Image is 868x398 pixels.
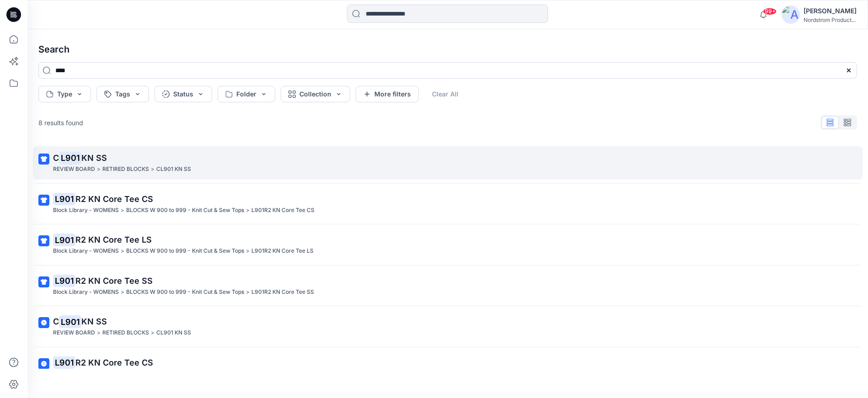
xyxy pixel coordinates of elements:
img: avatar [782,5,800,24]
p: RETIRED BLOCKS [102,328,149,338]
button: Folder [218,86,275,102]
a: L901R2 KN Core Tee CSBlock Library - WOMENS>BLOCKS W 900 to 999 - Knit Cut & Sew Tops>L901R2 KN C... [33,351,863,384]
div: [PERSON_NAME] [804,5,857,16]
button: Tags [96,86,149,102]
mark: L901 [53,192,75,205]
span: KN SS [81,153,107,163]
span: KN SS [81,317,107,326]
a: CL901KN SSREVIEW BOARD>RETIRED BLOCKS>CL901 KN SS [33,310,863,343]
p: CL901 KN SS [156,328,191,338]
p: BLOCKS W 900 to 999 - Knit Cut & Sew Tops [126,206,244,215]
button: Status [154,86,212,102]
div: Nordstrom Product... [804,16,857,23]
p: REVIEW BOARD [53,165,95,174]
p: > [121,246,124,256]
p: Block Library - WOMENS [53,287,119,297]
span: R2 KN Core Tee CS [75,358,153,367]
span: C [53,317,59,326]
p: REVIEW BOARD [53,328,95,338]
p: > [151,328,154,338]
span: C [53,153,59,163]
p: CL901 KN SS [156,165,191,174]
p: > [246,206,250,215]
p: BLOCKS W 900 to 999 - Knit Cut & Sew Tops [126,287,244,297]
p: L901R2 KN Core Tee LS [251,246,314,256]
p: > [97,165,101,174]
a: L901R2 KN Core Tee CSBlock Library - WOMENS>BLOCKS W 900 to 999 - Knit Cut & Sew Tops>L901R2 KN C... [33,187,863,221]
p: > [246,246,250,256]
mark: L901 [53,356,75,369]
button: Type [38,86,91,102]
button: Collection [281,86,350,102]
mark: L901 [53,274,75,287]
button: More filters [356,86,419,102]
p: L901R2 KN Core Tee SS [251,287,314,297]
span: R2 KN Core Tee SS [75,276,153,286]
h4: Search [31,37,864,62]
span: R2 KN Core Tee LS [75,235,152,244]
p: > [121,206,124,215]
mark: L901 [59,151,81,164]
p: > [121,287,124,297]
span: R2 KN Core Tee CS [75,194,153,204]
p: > [97,328,101,338]
p: L901R2 KN Core Tee CS [251,206,314,215]
p: Block Library - WOMENS [53,246,119,256]
a: L901R2 KN Core Tee SSBlock Library - WOMENS>BLOCKS W 900 to 999 - Knit Cut & Sew Tops>L901R2 KN C... [33,269,863,302]
mark: L901 [53,233,75,246]
p: Block Library - WOMENS [53,206,119,215]
mark: L901 [59,315,81,328]
a: L901R2 KN Core Tee LSBlock Library - WOMENS>BLOCKS W 900 to 999 - Knit Cut & Sew Tops>L901R2 KN C... [33,228,863,261]
p: RETIRED BLOCKS [102,165,149,174]
p: 8 results found [38,118,83,127]
span: 99+ [763,8,777,15]
a: CL901KN SSREVIEW BOARD>RETIRED BLOCKS>CL901 KN SS [33,146,863,180]
p: > [151,165,154,174]
p: > [246,287,250,297]
p: BLOCKS W 900 to 999 - Knit Cut & Sew Tops [126,246,244,256]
